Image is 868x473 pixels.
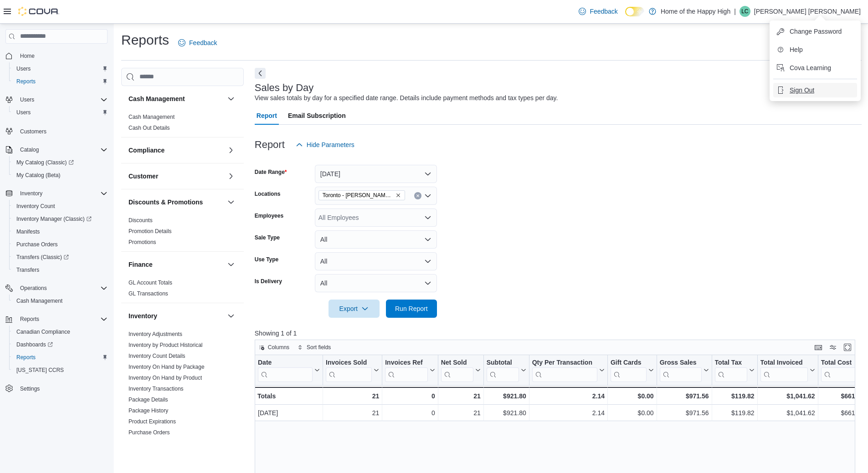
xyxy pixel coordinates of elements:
[486,359,519,382] div: Subtotal
[9,364,111,376] button: [US_STATE] CCRS
[9,106,111,119] button: Users
[714,359,754,382] button: Total Tax
[16,283,108,294] span: Operations
[292,136,358,154] button: Hide Parameters
[13,201,108,212] span: Inventory Count
[16,144,42,155] button: Catalog
[318,190,405,200] span: Toronto - Danforth Ave - Friendly Stranger
[128,353,185,359] a: Inventory Count Details
[16,125,108,137] span: Customers
[16,354,36,361] span: Reports
[20,385,40,392] span: Settings
[773,24,857,39] button: Change Password
[258,407,320,418] div: [DATE]
[532,359,597,367] div: Qty Per Transaction
[128,172,158,181] h3: Customer
[128,363,205,371] span: Inventory On Hand by Package
[9,200,111,213] button: Inventory Count
[441,391,480,402] div: 21
[13,365,67,376] a: [US_STATE] CCRS
[2,282,111,295] button: Operations
[2,313,111,326] button: Reports
[288,107,346,125] span: Email Subscription
[175,34,221,52] a: Feedback
[326,359,372,382] div: Invoices Sold
[13,157,77,168] a: My Catalog (Classic)
[255,234,280,241] label: Sale Type
[13,352,108,363] span: Reports
[13,264,43,275] a: Transfers
[16,51,38,61] a: Home
[611,359,654,382] button: Gift Cards
[13,63,108,74] span: Users
[128,331,182,337] a: Inventory Adjustments
[315,274,437,292] button: All
[813,342,824,353] button: Keyboard shortcuts
[9,326,111,338] button: Canadian Compliance
[441,359,473,382] div: Net Sold
[16,328,70,336] span: Canadian Compliance
[128,364,205,370] a: Inventory On Hand by Package
[128,418,176,425] span: Product Expirations
[128,331,182,338] span: Inventory Adjustments
[9,213,111,225] a: Inventory Manager (Classic)
[16,78,36,85] span: Reports
[16,366,64,374] span: [US_STATE] CCRS
[760,407,815,418] div: $1,041.62
[121,31,169,49] h1: Reports
[773,61,857,75] button: Cova Learning
[20,96,34,103] span: Users
[128,217,153,224] span: Discounts
[128,407,168,414] span: Package History
[326,359,372,367] div: Invoices Sold
[714,391,754,402] div: $119.82
[734,6,736,17] p: |
[13,226,108,237] span: Manifests
[128,114,175,120] a: Cash Management
[128,418,176,425] a: Product Expirations
[16,297,62,305] span: Cash Management
[821,359,856,367] div: Total Cost
[128,228,172,234] a: Promotion Details
[307,344,331,351] span: Sort fields
[268,344,289,351] span: Columns
[532,407,605,418] div: 2.14
[13,170,64,181] a: My Catalog (Beta)
[16,188,46,199] button: Inventory
[128,375,202,381] a: Inventory On Hand by Product
[121,215,244,251] div: Discounts & Promotions
[821,407,863,418] div: $661.78
[13,339,56,350] a: Dashboards
[334,300,374,318] span: Export
[760,359,807,367] div: Total Invoiced
[9,238,111,251] button: Purchase Orders
[128,440,148,447] a: Reorder
[257,107,277,125] span: Report
[226,259,236,270] button: Finance
[441,359,473,367] div: Net Sold
[255,139,285,150] h3: Report
[128,290,168,297] a: GL Transactions
[790,45,803,54] span: Help
[486,391,526,402] div: $921.80
[13,214,108,224] span: Inventory Manager (Classic)
[255,329,862,338] p: Showing 1 of 1
[294,342,334,353] button: Sort fields
[13,239,108,250] span: Purchase Orders
[20,128,46,135] span: Customers
[258,359,313,382] div: Date
[532,359,604,382] button: Qty Per Transaction
[714,359,747,382] div: Total Tax
[13,226,43,237] a: Manifests
[255,342,293,353] button: Columns
[821,359,863,382] button: Total Cost
[255,93,558,103] div: View sales totals by day for a specified date range. Details include payment methods and tax type...
[754,6,861,17] p: [PERSON_NAME] [PERSON_NAME]
[821,391,863,402] div: $661.78
[255,82,314,93] h3: Sales by Day
[13,295,108,306] span: Cash Management
[9,295,111,307] button: Cash Management
[16,144,108,155] span: Catalog
[821,359,856,382] div: Total Cost
[226,310,236,321] button: Inventory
